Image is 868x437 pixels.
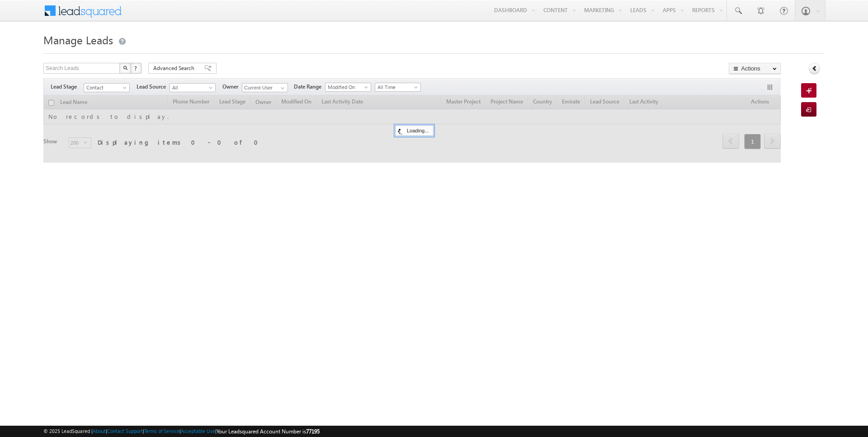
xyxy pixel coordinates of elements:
[144,428,179,434] a: Terms of Service
[43,427,320,436] span: © 2025 LeadSquared | | | | |
[84,84,127,92] span: Contact
[137,83,170,91] span: Lead Source
[170,83,216,92] a: All
[222,83,242,91] span: Owner
[729,63,781,74] button: Actions
[170,84,213,92] span: All
[84,83,130,92] a: Contact
[294,83,325,91] span: Date Range
[131,63,142,74] button: ?
[375,83,418,91] span: All Time
[51,83,84,91] span: Lead Stage
[217,428,320,435] span: Your Leadsquared Account Number is
[93,428,106,434] a: About
[242,83,288,92] input: Type to Search
[325,83,371,92] a: Modified On
[43,33,113,47] span: Manage Leads
[395,125,434,136] div: Loading...
[375,83,421,92] a: All Time
[325,83,368,91] span: Modified On
[134,64,138,72] span: ?
[153,64,197,72] span: Advanced Search
[276,84,287,93] a: Show All Items
[107,428,143,434] a: Contact Support
[123,66,127,70] img: Search
[181,428,215,434] a: Acceptable Use
[306,428,320,435] span: 77195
